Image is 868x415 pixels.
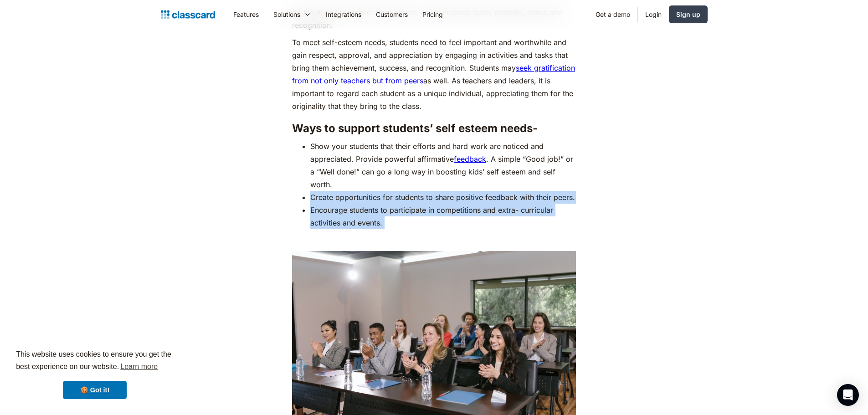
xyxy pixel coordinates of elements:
[415,4,450,25] a: Pricing
[119,360,159,374] a: learn more about cookies
[161,8,215,21] a: home
[318,4,369,25] a: Integrations
[63,381,127,399] a: dismiss cookie message
[837,384,859,406] div: Open Intercom Messenger
[292,122,576,135] h3: Ways to support students’ self esteem needs-
[310,191,576,204] li: Create opportunities for students to share positive feedback with their peers.
[369,4,415,25] a: Customers
[292,234,576,246] p: ‍
[638,4,669,25] a: Login
[226,4,266,25] a: Features
[310,140,576,191] li: Show your students that their efforts and hard work are noticed and appreciated. Provide powerful...
[16,349,174,374] span: This website uses cookies to ensure you get the best experience on our website.
[7,340,182,408] div: cookieconsent
[454,154,486,164] a: feedback
[588,4,637,25] a: Get a demo
[273,10,300,19] div: Solutions
[310,204,576,229] li: Encourage students to participate in competitions and extra- curricular activities and events.
[669,5,708,23] a: Sign up
[292,36,576,113] p: To meet self-esteem needs, students need to feel important and worthwhile and gain respect, appro...
[266,4,318,25] div: Solutions
[676,10,700,19] div: Sign up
